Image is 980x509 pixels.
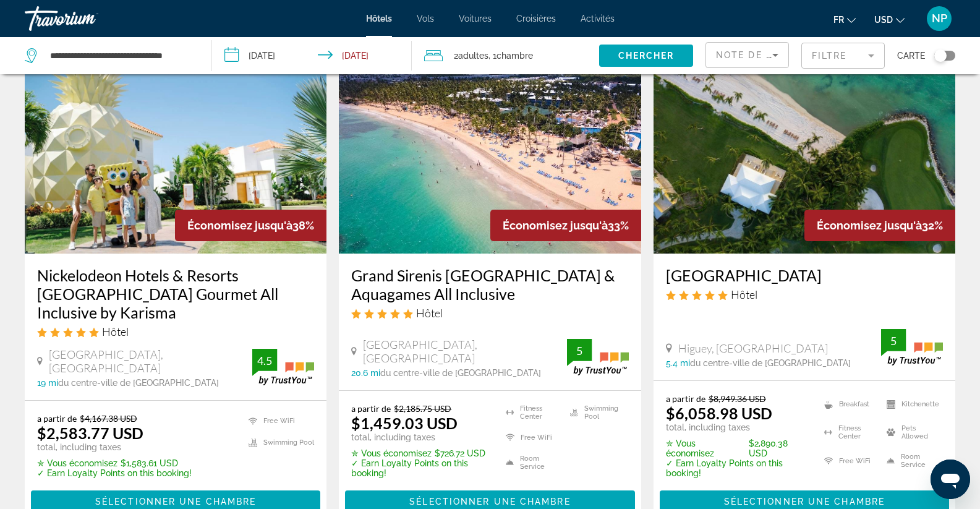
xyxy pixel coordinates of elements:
span: 20.6 mi [351,368,380,378]
div: 33% [490,210,641,241]
p: total, including taxes [37,442,192,452]
span: Higuey, [GEOGRAPHIC_DATA] [678,341,828,355]
a: Sélectionner une chambre [345,493,634,507]
span: Adultes [458,51,488,61]
span: ✮ Vous économisez [351,448,432,458]
span: [GEOGRAPHIC_DATA], [GEOGRAPHIC_DATA] [49,348,252,375]
span: Chercher [618,51,675,61]
div: 38% [175,210,326,241]
div: 5 star Hotel [666,288,943,301]
iframe: Bouton de lancement de la fenêtre de messagerie [931,460,970,499]
button: Filter [801,42,885,69]
span: Carte [897,47,925,64]
div: 5 [567,343,592,358]
p: ✓ Earn Loyalty Points on this booking! [37,468,192,478]
a: Travorium [25,2,148,35]
del: $4,167.38 USD [80,413,137,424]
img: trustyou-badge.svg [252,349,314,385]
mat-select: Sort by [716,48,778,62]
li: Breakfast [818,393,880,416]
span: Sélectionner une chambre [95,497,256,507]
li: Pets Allowed [880,422,943,444]
div: 5 star Hotel [351,306,628,320]
span: a partir de [37,413,77,424]
ins: $1,459.03 USD [351,414,458,432]
span: 19 mi [37,378,58,388]
button: Change currency [874,11,905,28]
p: ✓ Earn Loyalty Points on this booking! [351,458,490,478]
li: Free WiFi [500,428,564,447]
span: Activités [581,14,615,24]
a: Croisières [516,14,556,24]
li: Fitness Center [818,422,880,444]
li: Swimming Pool [564,403,628,422]
span: Chambre [496,51,533,61]
p: $2,890.38 USD [666,438,809,458]
a: Nickelodeon Hotels & Resorts [GEOGRAPHIC_DATA] Gourmet All Inclusive by Karisma [37,266,314,322]
img: Hotel image [339,56,641,254]
span: 5.4 mi [666,358,690,368]
span: [GEOGRAPHIC_DATA], [GEOGRAPHIC_DATA] [363,338,566,365]
span: 2 [454,47,488,64]
button: User Menu [923,6,955,32]
p: total, including taxes [666,422,809,432]
span: du centre-ville de [GEOGRAPHIC_DATA] [58,378,219,388]
a: Voitures [459,14,492,24]
li: Fitness Center [500,403,564,422]
span: Économisez jusqu'à [503,219,608,232]
div: 5 [881,333,906,348]
a: Vols [417,14,434,24]
span: NP [932,12,947,25]
ins: $6,058.98 USD [666,404,772,422]
button: Change language [833,11,856,28]
a: Sélectionner une chambre [660,493,949,507]
span: USD [874,15,893,25]
span: , 1 [488,47,533,64]
span: Sélectionner une chambre [724,497,885,507]
button: Check-in date: Apr 11, 2026 Check-out date: Apr 18, 2026 [212,37,412,74]
span: Hôtel [731,288,757,301]
p: $1,583.61 USD [37,458,192,468]
span: Hôtel [416,306,443,320]
a: Grand Sirenis [GEOGRAPHIC_DATA] & Aquagames All Inclusive [351,266,628,303]
img: trustyou-badge.svg [881,329,943,366]
span: Note de qualité la plus élevée [716,50,903,60]
button: Toggle map [925,50,955,61]
span: fr [833,15,844,25]
img: Hotel image [25,56,326,254]
p: total, including taxes [351,432,490,442]
div: 5 star Hotel [37,325,314,338]
del: $8,949.36 USD [709,393,766,404]
div: 32% [804,210,955,241]
li: Room Service [500,453,564,472]
span: a partir de [351,403,391,414]
a: [GEOGRAPHIC_DATA] [666,266,943,284]
span: Économisez jusqu'à [187,219,292,232]
span: ✮ Vous économisez [666,438,746,458]
img: Hotel image [654,56,955,254]
button: Travelers: 2 adults, 0 children [412,37,599,74]
span: Sélectionner une chambre [409,497,570,507]
li: Kitchenette [880,393,943,416]
span: du centre-ville de [GEOGRAPHIC_DATA] [690,358,851,368]
p: ✓ Earn Loyalty Points on this booking! [666,458,809,478]
p: $726.72 USD [351,448,490,458]
span: ✮ Vous économisez [37,458,117,468]
a: Hôtels [366,14,392,24]
a: Sélectionner une chambre [31,493,320,507]
del: $2,185.75 USD [394,403,451,414]
span: Hôtel [102,325,129,338]
li: Room Service [880,450,943,472]
li: Free WiFi [818,450,880,472]
button: Chercher [599,45,693,67]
